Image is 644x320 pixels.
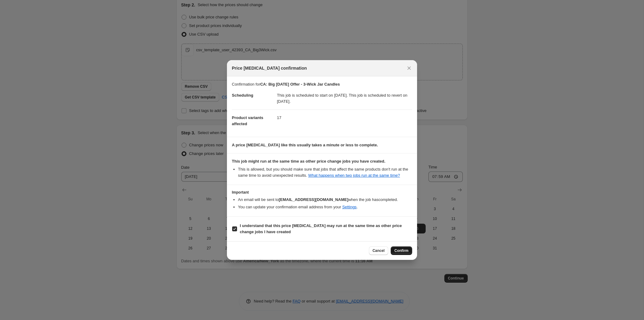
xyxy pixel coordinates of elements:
[394,248,408,253] span: Confirm
[240,223,402,234] b: I understand that this price [MEDICAL_DATA] may run at the same time as other price change jobs I...
[232,143,378,147] b: A price [MEDICAL_DATA] like this usually takes a minute or less to complete.
[277,87,412,110] dd: This job is scheduled to start on [DATE]. This job is scheduled to revert on [DATE].
[260,82,340,87] b: CA: Big [DATE] Offer - 3-Wick Jar Candles
[232,81,412,87] p: Confirmation for
[277,110,412,126] dd: 17
[308,173,400,178] a: What happens when two jobs run at the same time?
[369,246,388,255] button: Cancel
[232,190,412,195] h3: Important
[238,166,412,179] li: This is allowed, but you should make sure that jobs that affect the same products don ' t run at ...
[232,115,263,126] span: Product variants affected
[232,159,385,164] b: This job might run at the same time as other price change jobs you have created.
[232,65,307,71] span: Price [MEDICAL_DATA] confirmation
[279,197,348,202] b: [EMAIL_ADDRESS][DOMAIN_NAME]
[373,248,385,253] span: Cancel
[238,204,412,210] li: You can update your confirmation email address from your .
[405,64,413,72] button: Close
[391,246,412,255] button: Confirm
[232,93,253,98] span: Scheduling
[238,197,412,203] li: An email will be sent to when the job has completed .
[342,205,357,209] a: Settings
